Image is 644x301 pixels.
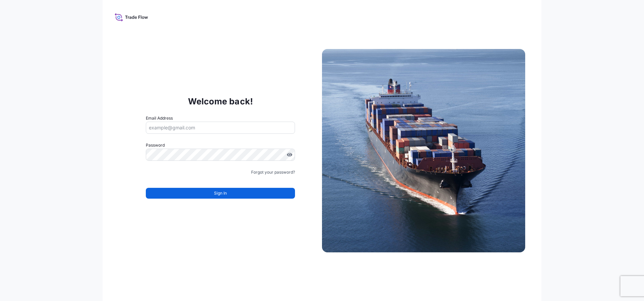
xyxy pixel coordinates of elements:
button: Show password [287,152,292,157]
input: example@gmail.com [146,122,295,134]
p: Welcome back! [188,96,253,107]
button: Sign In [146,188,295,199]
img: Ship illustration [322,49,525,252]
span: Sign In [214,190,227,197]
label: Email Address [146,115,173,122]
a: Forgot your password? [251,169,295,176]
label: Password [146,142,295,149]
